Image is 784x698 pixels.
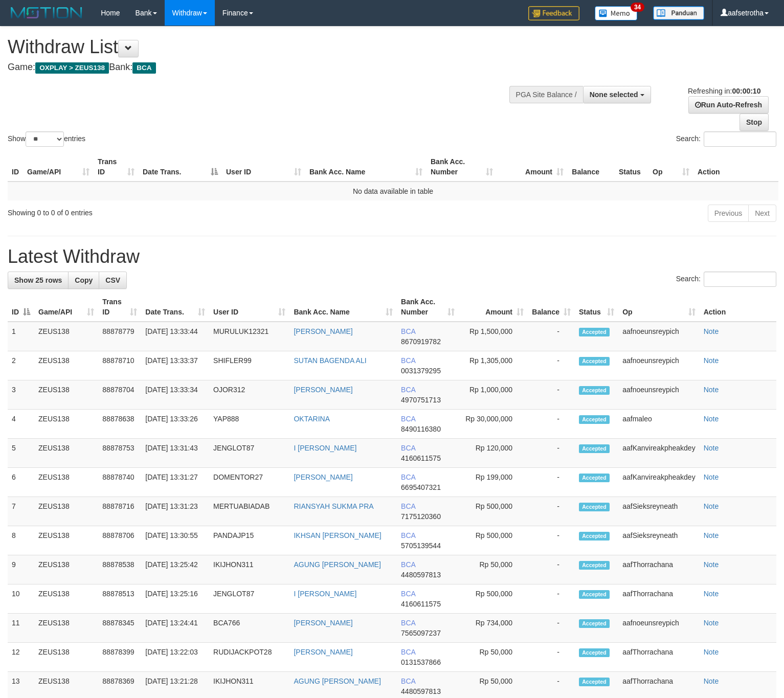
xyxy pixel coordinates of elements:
a: IKHSAN [PERSON_NAME] [294,531,381,539]
td: Rp 1,000,000 [459,380,528,410]
td: 9 [8,555,34,584]
td: 88878538 [98,555,141,584]
th: Amount: activate to sort column ascending [497,152,568,182]
td: 10 [8,584,34,614]
td: 1 [8,322,34,351]
td: ZEUS138 [34,351,98,380]
td: ZEUS138 [34,468,98,497]
label: Show entries [8,131,85,147]
div: Showing 0 to 0 of 0 entries [8,204,319,218]
a: Note [704,648,719,656]
td: ZEUS138 [34,584,98,614]
td: [DATE] 13:31:23 [141,497,209,526]
td: Rp 1,305,000 [459,351,528,380]
td: - [528,322,575,351]
td: ZEUS138 [34,410,98,439]
td: ZEUS138 [34,322,98,351]
td: 11 [8,614,34,643]
span: BCA [401,677,415,685]
span: Copy 4480597813 to clipboard [401,571,441,579]
span: BCA [401,473,415,481]
td: MERTUABIADAB [209,497,289,526]
td: 88878399 [98,643,141,672]
td: aafThorrachana [618,555,699,584]
a: AGUNG [PERSON_NAME] [294,560,380,569]
h4: Game: Bank: [8,62,512,73]
td: 5 [8,439,34,468]
span: Copy 0031379295 to clipboard [401,367,441,375]
a: Note [704,677,719,685]
a: [PERSON_NAME] [294,648,352,656]
td: [DATE] 13:22:03 [141,643,209,672]
img: Button%20Memo.svg [595,6,638,20]
a: Run Auto-Refresh [688,96,769,114]
span: Accepted [579,678,610,686]
td: 88878345 [98,614,141,643]
a: Note [704,619,719,627]
th: Date Trans.: activate to sort column ascending [141,292,209,322]
span: BCA [401,415,415,423]
td: [DATE] 13:31:27 [141,468,209,497]
td: JENGLOT87 [209,584,289,614]
td: - [528,584,575,614]
td: PANDAJP15 [209,526,289,555]
th: Bank Acc. Name: activate to sort column ascending [289,292,397,322]
td: [DATE] 13:33:34 [141,380,209,410]
img: MOTION_logo.png [8,5,85,20]
span: Accepted [579,474,610,482]
a: Previous [708,205,749,222]
td: 88878704 [98,380,141,410]
a: [PERSON_NAME] [294,473,352,481]
td: 88878513 [98,584,141,614]
span: Copy 0131537866 to clipboard [401,658,441,666]
th: Game/API: activate to sort column ascending [34,292,98,322]
span: Copy 8490116380 to clipboard [401,425,441,433]
span: Copy 7175120360 to clipboard [401,512,441,521]
td: Rp 50,000 [459,643,528,672]
td: - [528,614,575,643]
span: BCA [132,62,155,74]
span: BCA [401,531,415,539]
span: BCA [401,619,415,627]
a: [PERSON_NAME] [294,386,352,394]
a: I [PERSON_NAME] [294,444,356,452]
td: Rp 199,000 [459,468,528,497]
td: aafnoeunsreypich [618,322,699,351]
td: aafnoeunsreypich [618,351,699,380]
td: 4 [8,410,34,439]
td: Rp 500,000 [459,584,528,614]
span: BCA [401,327,415,335]
span: Copy 4480597813 to clipboard [401,687,441,695]
label: Search: [676,272,776,287]
img: Feedback.jpg [528,6,579,20]
input: Search: [704,131,776,147]
span: None selected [590,91,638,99]
a: Note [704,327,719,335]
td: YAP888 [209,410,289,439]
th: Bank Acc. Number: activate to sort column ascending [397,292,459,322]
td: aafThorrachana [618,584,699,614]
th: Trans ID: activate to sort column ascending [94,152,139,182]
th: Action [693,152,778,182]
span: Copy 5705139544 to clipboard [401,542,441,550]
td: aafmaleo [618,410,699,439]
span: BCA [401,590,415,598]
a: Note [704,356,719,365]
span: Accepted [579,386,610,395]
span: Copy 4160611575 to clipboard [401,600,441,608]
h1: Withdraw List [8,37,512,57]
td: MURULUK12321 [209,322,289,351]
button: None selected [583,86,651,103]
td: 88878716 [98,497,141,526]
th: Status [615,152,648,182]
a: Note [704,531,719,539]
th: Status: activate to sort column ascending [575,292,618,322]
td: Rp 50,000 [459,555,528,584]
span: Accepted [579,648,610,657]
td: aafSieksreyneath [618,526,699,555]
label: Search: [676,131,776,147]
th: Date Trans.: activate to sort column descending [139,152,222,182]
a: Next [748,205,776,222]
a: [PERSON_NAME] [294,619,352,627]
td: [DATE] 13:33:44 [141,322,209,351]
